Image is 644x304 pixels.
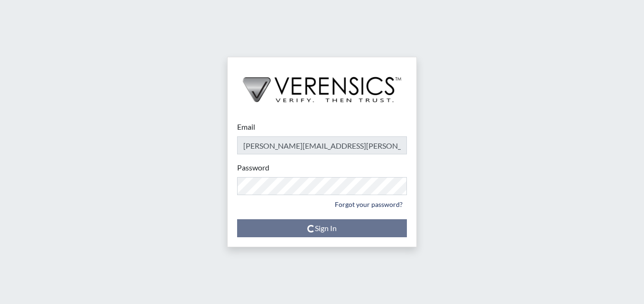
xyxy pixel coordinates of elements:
[237,136,407,154] input: Email
[331,197,407,212] a: Forgot your password?
[237,162,269,173] label: Password
[228,57,416,112] img: logo-wide-black.2aad4157.png
[237,121,255,133] label: Email
[237,219,407,237] button: Sign In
